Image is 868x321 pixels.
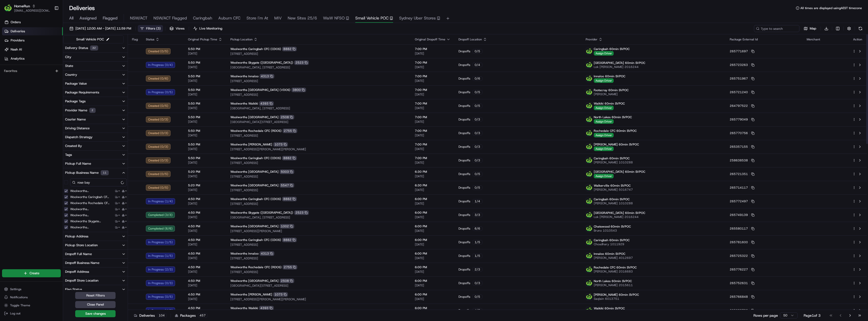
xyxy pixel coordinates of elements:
div: 2508 [280,115,294,119]
span: Woolworths [PERSON_NAME] [230,142,272,146]
span: 5:50 PM [188,156,222,160]
span: Deliveries [11,29,25,34]
span: 7:00 PM [415,115,450,119]
input: Pickup Business Name [70,178,127,186]
span: 265725322 [730,254,748,258]
span: Flagged [103,15,118,21]
button: Views [167,25,187,32]
div: 0 / 5 [472,49,482,54]
span: 7:00 PM [415,47,450,51]
span: [DATE] [415,65,450,69]
img: ww.png [586,143,592,150]
button: City [63,53,128,61]
span: Waikiki 60min SVPOC [594,102,625,106]
div: 0 / 6 [472,76,482,81]
span: [GEOGRAPHIC_DATA], [STREET_ADDRESS] [230,65,407,69]
span: NSW/ACT Flagged [153,15,187,21]
span: Lok [PERSON_NAME] 2016244 [594,65,645,69]
span: NSW/ACT [130,15,147,21]
span: Orders [11,20,21,24]
span: Assign Driver [594,119,614,124]
span: 5:50 PM [188,129,222,133]
span: Rochedale CFC 60min SVPOC [594,129,637,133]
span: 265721240 [730,90,748,94]
span: 7:00 PM [415,74,450,78]
span: Dropoffs [458,117,470,121]
span: MIV [274,15,282,21]
span: [DATE] [415,147,450,151]
button: Toggle Theme [2,302,61,309]
span: Dropoff Location [458,37,482,41]
span: 5:50 PM [188,115,222,119]
span: 265580117 [730,227,748,231]
span: 265752631 [730,281,748,285]
span: Live Monitoring [199,26,222,31]
span: 5:50 PM [188,74,222,78]
div: 0 / 5 [472,172,482,176]
div: 2523 [294,60,309,65]
div: 8882 [282,47,297,51]
span: Assign Driver [594,51,614,56]
img: ww.png [586,266,592,273]
span: 265771697 [730,49,748,53]
button: 265721240 [730,90,754,94]
button: Pickup Full Name [63,159,128,168]
span: [DATE] [188,161,222,165]
span: Woolworths [GEOGRAPHIC_DATA] [230,170,279,174]
button: 265580117 [730,227,754,231]
img: ww.png [586,239,592,245]
span: New Sites 25/6 [288,15,317,21]
span: Assign Driver [594,133,614,137]
div: Dropoff Full Name [65,252,92,256]
button: 264797522 [730,104,754,108]
span: Original Pickup Time [188,37,217,41]
div: Flag Status [65,287,82,292]
span: Caringbah [193,15,212,21]
div: 5003 [280,169,294,174]
button: Delivery Status32 [63,43,128,53]
span: [GEOGRAPHIC_DATA][STREET_ADDRESS] [230,120,407,124]
span: [DATE] [415,52,450,56]
button: 258638538 [730,158,754,162]
button: Filters(3) [138,25,163,32]
button: 265752631 [730,281,754,285]
span: 265751967 [730,77,748,81]
span: [PERSON_NAME] [594,92,629,96]
span: Caringbah 60min SVPOC [594,156,630,160]
span: Package External Id [730,37,758,41]
div: Pickup Store Location [65,243,98,248]
button: 265725322 [730,254,754,258]
span: 5:50 PM [188,61,222,65]
button: Close Panel [75,301,116,308]
div: 8882 [282,156,297,160]
span: 7:00 PM [415,142,450,146]
label: Woolworths [GEOGRAPHIC_DATA] [70,213,111,217]
span: [DATE] [415,79,450,83]
span: [DATE] [188,92,222,96]
a: Orders [2,18,63,26]
img: ww.png [586,130,592,136]
img: ww.png [586,62,592,68]
div: 5547 [280,183,294,188]
span: 265683736 [730,308,748,312]
span: [DATE] [188,120,222,124]
button: [EMAIL_ADDRESS][DOMAIN_NAME] [14,9,50,13]
span: Caringbah 60min SVPOC [594,47,630,51]
span: [DATE] [188,106,222,110]
span: Dropoffs [458,63,470,67]
img: ww.png [586,103,592,109]
span: Toggle Theme [10,303,30,307]
span: Provider [586,37,598,41]
button: 265779049 [730,117,754,121]
button: Package Requirements [63,88,128,97]
button: Provider Name2 [63,106,128,115]
span: [DATE] [415,133,450,137]
div: 0 / 3 [472,131,482,135]
div: Dropoff Store Location [65,278,98,283]
img: ww.png [586,184,592,191]
span: Auburn CFC [218,15,240,21]
label: Woolworths [GEOGRAPHIC_DATA] [70,225,111,229]
span: All times are displayed using AEST timezone [800,6,862,10]
img: ww.png [586,280,592,286]
img: ww.png [586,253,592,259]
